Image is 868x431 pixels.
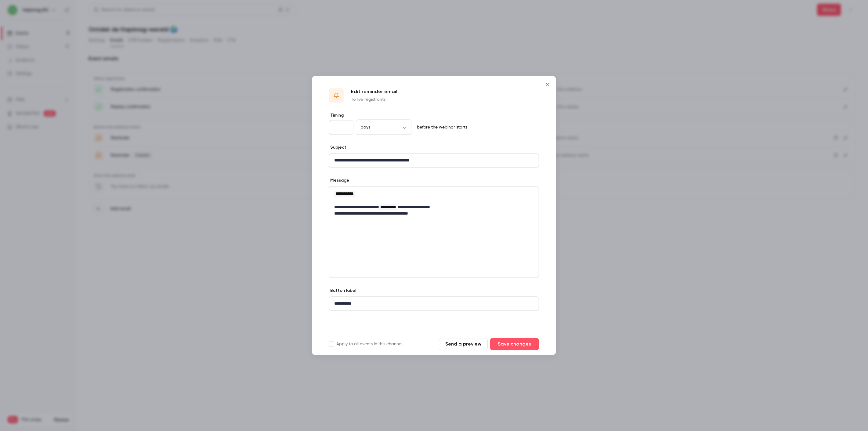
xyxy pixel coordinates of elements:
[541,78,554,91] button: Close
[351,97,397,103] p: To live registrants
[439,338,488,350] button: Send a preview
[329,297,539,311] div: editor
[329,145,346,151] label: Subject
[490,338,539,350] button: Save changes
[414,125,467,131] p: before the webinar starts
[329,178,349,184] label: Message
[351,88,397,96] p: Edit reminder email
[329,288,356,294] label: Button label
[329,341,402,347] label: Apply to all events in this channel
[329,113,539,119] label: Timing
[329,187,539,221] div: editor
[329,154,539,168] div: editor
[356,124,412,130] div: days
